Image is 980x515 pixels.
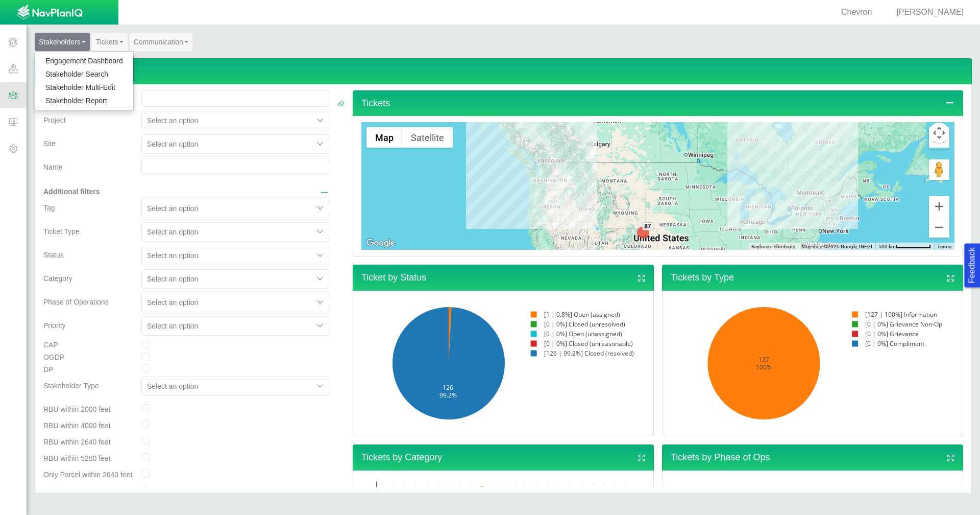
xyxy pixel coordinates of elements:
a: Open this area in Google Maps (opens a new window) [364,237,398,250]
h4: Tickets by Category [353,444,654,471]
button: Keyboard shortcuts [751,243,795,250]
a: Stakeholder Report [35,94,133,107]
a: Stakeholders [35,33,90,51]
span: Chevron [841,8,872,16]
img: Google [364,237,398,250]
h4: Ticket Dashboard [35,58,972,84]
div: 87 [642,222,653,230]
span: Additional filters [43,188,100,196]
a: Communication [130,33,192,51]
button: Map Scale: 500 km per 65 pixels [875,243,934,250]
a: Hide additional filters [320,186,329,199]
span: RBU within 5280 feet [43,454,111,462]
span: Tag [43,204,55,212]
span: Stakeholder Type [43,382,99,390]
a: Stakeholder Search [35,67,133,81]
a: View full screen [637,452,646,464]
a: Tickets [92,33,128,51]
button: Feedback [964,243,980,287]
span: Site [43,139,56,148]
span: Only Parcel within 2640 feet [43,471,132,479]
button: Drag Pegman onto the map to open Street View [929,159,949,180]
span: Name [43,163,62,171]
span: Ticket Type [43,227,80,236]
span: [PERSON_NAME] [896,8,964,16]
a: Terms (opens in new tab) [937,244,951,249]
span: CAP [43,341,58,349]
h4: Ticket by Status [353,265,654,291]
a: Clear Filters [337,99,345,109]
h4: Tickets by Type [662,265,963,291]
h4: Tickets by Phase of Ops [662,444,963,471]
div: Additional filters [43,178,133,197]
div: [PERSON_NAME] [884,7,968,18]
a: View full screen [637,272,646,285]
button: Map camera controls [929,123,949,143]
button: Show street map [366,127,402,148]
a: View full screen [946,272,955,285]
button: Zoom out [929,217,949,238]
a: View full screen [946,452,955,464]
a: Stakeholder Multi-Edit [35,81,133,94]
span: RBU within 2640 feet [43,438,111,446]
span: Category [43,274,72,283]
button: Show satellite imagery [402,127,453,148]
span: Map data ©2025 Google, INEGI [801,244,872,249]
button: Zoom in [929,196,949,217]
span: Status [43,251,64,259]
img: UrbanGroupSolutionsTheme$USG_Images$logo.png [17,5,83,21]
span: Phase of Operations [43,298,109,306]
span: OGDP [43,353,64,361]
span: DP [43,365,53,373]
h4: Tickets [353,90,963,116]
span: RBU within 2000 feet [43,405,111,413]
span: Only Parcel within 4000 feet [43,487,132,495]
div: Tickets [353,116,963,256]
span: RBU within 4000 feet [43,422,111,430]
span: Project [43,116,66,124]
a: Engagement Dashboard [35,54,133,67]
span: 500 km [878,244,896,249]
span: Priority [43,321,66,330]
